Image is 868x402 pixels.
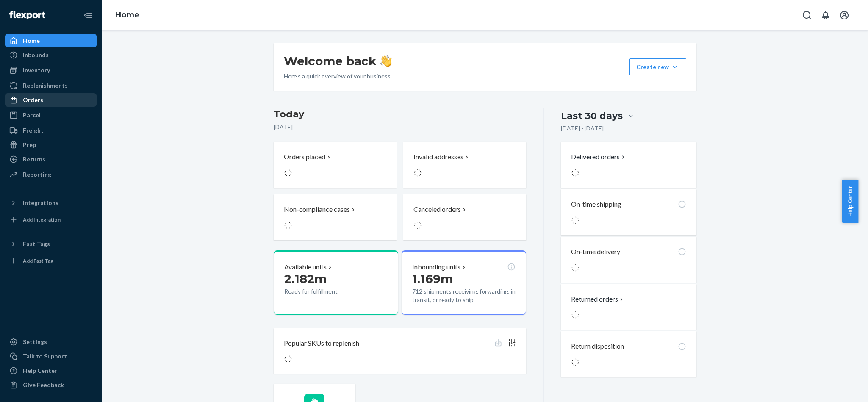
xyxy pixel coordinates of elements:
a: Home [115,10,139,19]
p: [DATE] [274,123,527,131]
div: Reporting [23,170,51,179]
button: Close Navigation [80,7,97,24]
p: On-time delivery [571,247,620,257]
p: Inbounding units [412,262,460,272]
button: Give Feedback [5,378,97,392]
img: hand-wave emoji [380,55,392,67]
div: Inventory [23,66,50,75]
p: Popular SKUs to replenish [284,338,359,348]
button: Help Center [842,180,858,223]
button: Open Search Box [799,7,815,24]
button: Non-compliance cases [274,194,397,240]
a: Reporting [5,168,97,181]
a: Talk to Support [5,349,97,363]
div: Add Fast Tag [23,257,53,264]
a: Add Fast Tag [5,254,97,268]
p: Return disposition [571,341,624,351]
button: Delivered orders [571,152,627,162]
a: Prep [5,138,97,152]
button: Inbounding units1.169m712 shipments receiving, forwarding, in transit, or ready to ship [402,250,526,315]
div: Give Feedback [23,381,64,389]
a: Inventory [5,64,97,77]
a: Returns [5,152,97,166]
p: Non-compliance cases [284,205,350,214]
button: Create new [629,58,686,75]
div: Help Center [23,366,57,375]
h1: Welcome back [284,53,392,69]
a: Inbounds [5,48,97,62]
a: Orders [5,93,97,107]
button: Orders placed [274,142,397,188]
span: 2.182m [284,272,327,286]
p: Available units [284,262,327,272]
div: Fast Tags [23,240,50,248]
p: Canceled orders [413,205,461,214]
button: Open account menu [836,7,853,24]
a: Settings [5,335,97,349]
div: Replenishments [23,81,68,90]
p: Here’s a quick overview of your business [284,72,392,80]
div: Add Integration [23,216,61,223]
a: Parcel [5,108,97,122]
p: Ready for fulfillment [284,287,363,296]
button: Available units2.182mReady for fulfillment [274,250,398,315]
a: Replenishments [5,79,97,92]
button: Invalid addresses [403,142,526,188]
div: Integrations [23,199,58,207]
p: 712 shipments receiving, forwarding, in transit, or ready to ship [412,287,516,304]
div: Settings [23,338,47,346]
p: On-time shipping [571,200,621,209]
button: Canceled orders [403,194,526,240]
div: Talk to Support [23,352,67,360]
button: Open notifications [817,7,834,24]
a: Help Center [5,364,97,377]
img: Flexport logo [9,11,45,19]
h3: Today [274,108,527,121]
div: Last 30 days [561,109,623,122]
a: Home [5,34,97,47]
div: Orders [23,96,43,104]
p: [DATE] - [DATE] [561,124,604,133]
a: Add Integration [5,213,97,227]
p: Invalid addresses [413,152,463,162]
span: 1.169m [412,272,453,286]
button: Integrations [5,196,97,210]
a: Freight [5,124,97,137]
div: Home [23,36,40,45]
div: Parcel [23,111,41,119]
div: Inbounds [23,51,49,59]
div: Freight [23,126,44,135]
p: Orders placed [284,152,325,162]
button: Returned orders [571,294,625,304]
div: Returns [23,155,45,164]
button: Fast Tags [5,237,97,251]
div: Prep [23,141,36,149]
ol: breadcrumbs [108,3,146,28]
